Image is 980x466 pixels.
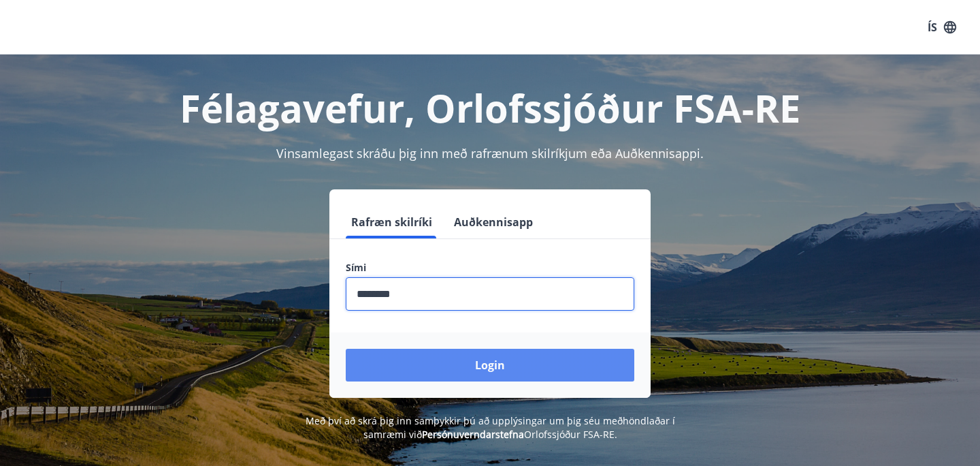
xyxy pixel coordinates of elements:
[346,349,634,382] button: Login
[346,261,634,275] label: Sími
[422,428,524,441] a: Persónuverndarstefna
[276,145,704,161] span: Vinsamlegast skráðu þig inn með rafrænum skilríkjum eða Auðkennisappi.
[346,206,438,238] button: Rafræn skilríki
[306,414,675,441] span: Með því að skrá þig inn samþykkir þú að upplýsingar um þig séu meðhöndlaðar í samræmi við Orlofss...
[448,206,538,238] button: Auðkennisapp
[920,15,964,40] button: ÍS
[16,82,964,134] h1: Félagavefur, Orlofssjóður FSA-RE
